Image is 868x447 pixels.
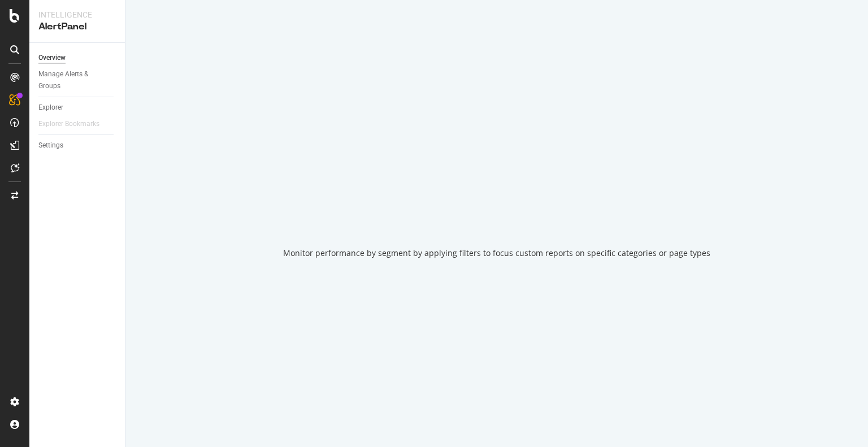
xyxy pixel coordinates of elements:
a: Manage Alerts & Groups [38,68,117,92]
div: AlertPanel [38,20,116,33]
a: Explorer Bookmarks [38,118,111,130]
div: animation [456,189,537,229]
div: Manage Alerts & Groups [38,68,106,92]
div: Overview [38,52,66,64]
a: Explorer [38,102,117,114]
a: Settings [38,140,117,151]
div: Intelligence [38,9,116,20]
a: Overview [38,52,117,64]
div: Explorer [38,102,63,114]
div: Monitor performance by segment by applying filters to focus custom reports on specific categories... [283,248,710,259]
div: Explorer Bookmarks [38,118,99,130]
div: Settings [38,140,63,151]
